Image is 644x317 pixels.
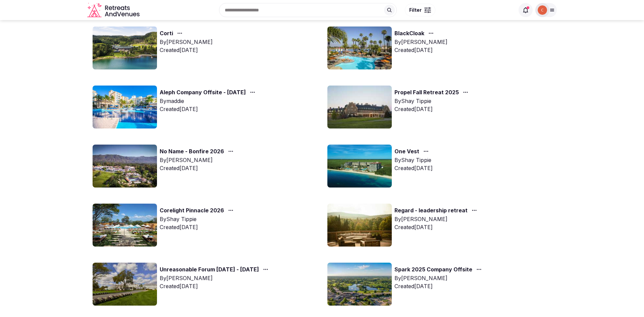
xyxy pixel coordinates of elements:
[160,29,173,38] a: Corti
[160,223,236,231] div: Created [DATE]
[394,206,468,215] a: Regard - leadership retreat
[160,164,236,172] div: Created [DATE]
[327,145,392,188] img: Top retreat image for the retreat: One Vest
[160,88,246,97] a: Aleph Company Offsite - [DATE]
[394,156,433,164] div: By Shay Tippie
[538,5,547,15] img: Catalina
[160,265,259,274] a: Unreasonable Forum [DATE] - [DATE]
[327,263,392,306] img: Top retreat image for the retreat: Spark 2025 Company Offsite
[394,282,484,290] div: Created [DATE]
[394,215,480,223] div: By [PERSON_NAME]
[160,282,271,290] div: Created [DATE]
[160,215,236,223] div: By Shay Tippie
[327,27,392,69] img: Top retreat image for the retreat: BlackCloak
[394,147,419,156] a: One Vest
[160,156,236,164] div: By [PERSON_NAME]
[405,4,435,16] button: Filter
[93,263,157,306] img: Top retreat image for the retreat: Unreasonable Forum 2026 - 2027
[160,46,213,54] div: Created [DATE]
[394,97,471,105] div: By Shay Tippie
[327,204,392,247] img: Top retreat image for the retreat: Regard - leadership retreat
[394,223,480,231] div: Created [DATE]
[160,147,224,156] a: No Name - Bonfire 2026
[93,86,157,128] img: Top retreat image for the retreat: Aleph Company Offsite - June 2025
[394,274,484,282] div: By [PERSON_NAME]
[394,164,433,172] div: Created [DATE]
[160,206,224,215] a: Corelight Pinnacle 2026
[327,86,392,128] img: Top retreat image for the retreat: Propel Fall Retreat 2025
[160,97,258,105] div: By maddie
[394,88,459,97] a: Propel Fall Retreat 2025
[93,145,157,188] img: Top retreat image for the retreat: No Name - Bonfire 2026
[394,46,447,54] div: Created [DATE]
[394,38,447,46] div: By [PERSON_NAME]
[394,265,472,274] a: Spark 2025 Company Offsite
[394,105,471,113] div: Created [DATE]
[93,204,157,247] img: Top retreat image for the retreat: Corelight Pinnacle 2026
[394,29,424,38] a: BlackCloak
[409,7,422,13] span: Filter
[160,105,258,113] div: Created [DATE]
[87,3,141,18] svg: Retreats and Venues company logo
[87,3,141,18] a: Visit the homepage
[160,274,271,282] div: By [PERSON_NAME]
[160,38,213,46] div: By [PERSON_NAME]
[93,27,157,69] img: Top retreat image for the retreat: Corti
